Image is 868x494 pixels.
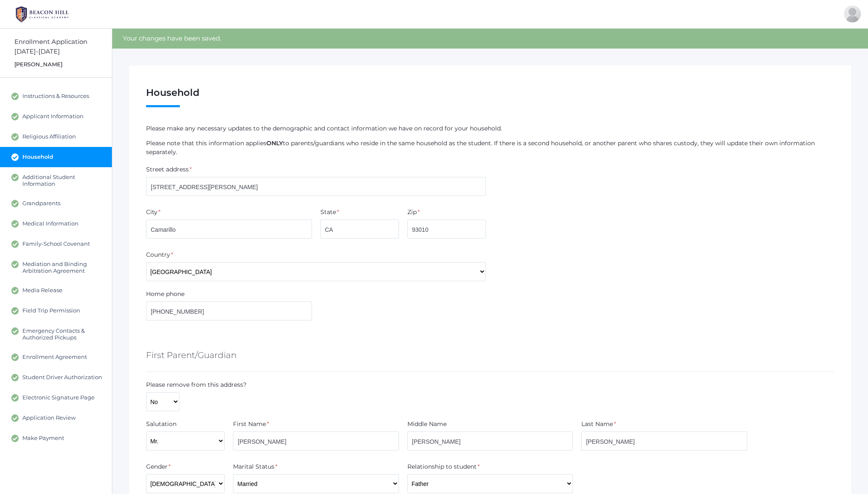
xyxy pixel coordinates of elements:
[11,4,74,25] img: BHCALogos-05-308ed15e86a5a0abce9b8dd61676a3503ac9727e845dece92d48e8588c001991.png
[407,462,477,471] label: Relationship to student
[407,208,417,217] label: Zip
[146,124,834,133] p: Please make any necessary updates to the demographic and contact information we have on record fo...
[407,420,447,429] label: Middle Name
[22,374,102,381] span: Student Driver Authorization
[233,420,266,429] label: First Name
[146,208,157,217] label: City
[22,307,80,315] span: Field Trip Permission
[146,139,834,157] p: Please note that this information applies to parents/guardians who reside in the same household a...
[266,139,283,147] strong: ONLY
[146,165,189,174] label: Street address
[146,462,168,471] label: Gender
[844,5,861,22] div: Jason Roberts
[22,353,87,361] span: Enrollment Agreement
[233,462,274,471] label: Marital Status
[22,174,103,187] span: Additional Student Information
[146,87,834,108] h1: Household
[22,261,103,274] span: Mediation and Binding Arbitration Agreement
[22,287,62,294] span: Media Release
[14,60,112,69] div: [PERSON_NAME]
[22,200,60,207] span: Grandparents
[22,434,64,442] span: Make Payment
[22,92,89,100] span: Instructions & Resources
[146,420,176,429] label: Salutation
[581,420,613,429] label: Last Name
[112,29,868,49] div: Your changes have been saved.
[146,348,236,362] h5: First Parent/Guardian
[22,240,90,248] span: Family-School Covenant
[14,47,112,57] div: [DATE]-[DATE]
[146,250,170,259] label: Country
[22,153,53,161] span: Household
[22,220,79,228] span: Medical Information
[22,133,76,141] span: Religious Affiliation
[22,113,84,120] span: Applicant Information
[22,414,76,422] span: Application Review
[22,394,95,402] span: Electronic Signature Page
[146,290,184,299] label: Home phone
[22,327,103,341] span: Emergency Contacts & Authorized Pickups
[320,208,336,217] label: State
[14,37,112,47] div: Enrollment Application
[146,380,247,389] label: Please remove from this address?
